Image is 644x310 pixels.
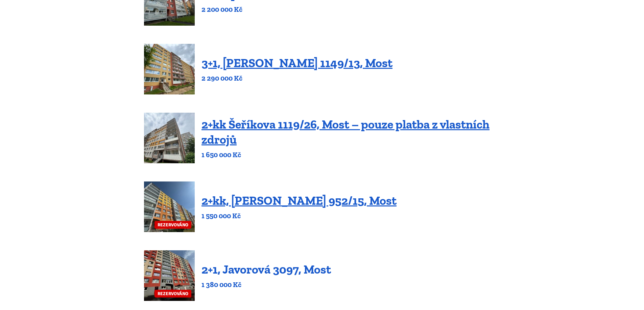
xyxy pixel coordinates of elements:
[201,74,392,83] p: 2 290 000 Kč
[201,150,500,160] p: 1 650 000 Kč
[201,5,348,14] p: 2 200 000 Kč
[201,280,331,289] p: 1 380 000 Kč
[201,262,331,277] a: 2+1, Javorová 3097, Most
[144,250,195,301] a: REZERVOVÁNO
[201,211,397,221] p: 1 550 000 Kč
[144,181,195,232] a: REZERVOVÁNO
[201,117,490,147] a: 2+kk Šeříkova 1119/26, Most – pouze platba z vlastních zdrojů
[201,56,392,70] a: 3+1, [PERSON_NAME] 1149/13, Most
[154,221,191,229] span: REZERVOVÁNO
[154,290,191,298] span: REZERVOVÁNO
[201,193,397,208] a: 2+kk, [PERSON_NAME] 952/15, Most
